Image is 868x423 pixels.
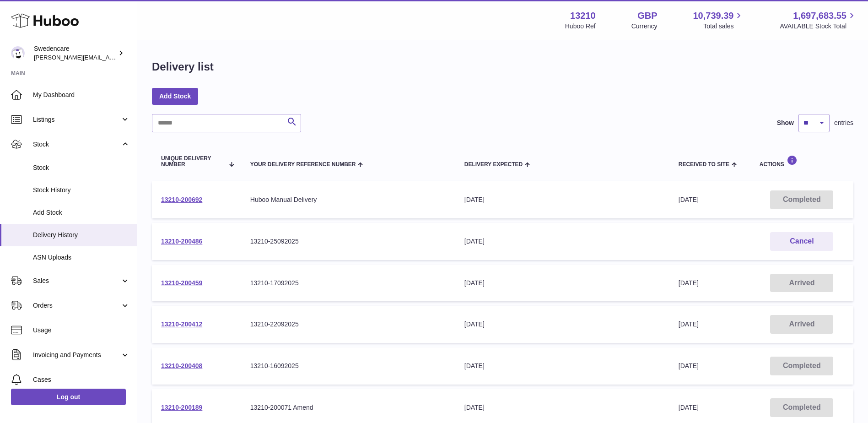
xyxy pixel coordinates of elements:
img: simon.shaw@swedencare.co.uk [11,46,25,60]
a: 13210-200412 [161,320,202,328]
div: 13210-16092025 [250,362,446,370]
div: Swedencare [34,44,116,62]
span: AVAILABLE Stock Total [780,22,857,31]
a: Log out [11,389,126,405]
a: 1,697,683.55 AVAILABLE Stock Total [780,10,857,31]
span: Delivery History [33,231,130,239]
span: ASN Uploads [33,253,130,262]
div: 13210-200071 Amend [250,403,446,412]
div: [DATE] [464,279,660,287]
div: 13210-17092025 [250,279,446,287]
span: [PERSON_NAME][EMAIL_ADDRESS][PERSON_NAME][DOMAIN_NAME] [34,54,232,61]
a: Add Stock [152,88,198,104]
span: 10,739.39 [693,10,733,22]
a: 13210-200692 [161,196,202,203]
span: My Dashboard [33,91,130,99]
div: [DATE] [464,320,660,329]
a: 10,739.39 Total sales [693,10,744,31]
span: Sales [33,277,120,285]
span: [DATE] [679,196,699,203]
a: 13210-200408 [161,362,202,369]
label: Show [777,119,794,127]
strong: 13210 [570,10,596,22]
span: Stock History [33,186,130,195]
div: [DATE] [464,195,660,204]
span: Received to Site [679,162,729,168]
span: Invoicing and Payments [33,351,120,359]
span: [DATE] [679,320,699,328]
a: 13210-200486 [161,238,202,245]
span: Total sales [703,22,744,31]
span: entries [834,119,853,127]
button: Cancel [770,232,833,251]
span: Unique Delivery Number [161,156,224,168]
span: Listings [33,115,120,124]
span: Stock [33,163,130,172]
div: Currency [631,22,658,31]
div: Actions [760,155,844,168]
h1: Delivery list [152,60,214,74]
div: Huboo Manual Delivery [250,195,446,204]
div: Huboo Ref [565,22,596,31]
div: 13210-25092025 [250,237,446,246]
div: 13210-22092025 [250,320,446,329]
span: Delivery Expected [464,162,523,168]
a: 13210-200459 [161,279,202,287]
span: Orders [33,301,120,310]
span: 1,697,683.55 [793,10,846,22]
div: [DATE] [464,403,660,412]
a: 13210-200189 [161,404,202,411]
span: Add Stock [33,208,130,217]
span: [DATE] [679,362,699,369]
span: Cases [33,375,130,384]
span: [DATE] [679,279,699,287]
span: [DATE] [679,404,699,411]
div: [DATE] [464,237,660,246]
span: Usage [33,326,130,335]
div: [DATE] [464,362,660,370]
span: Stock [33,140,120,149]
strong: GBP [637,10,657,22]
span: Your Delivery Reference Number [250,162,356,168]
